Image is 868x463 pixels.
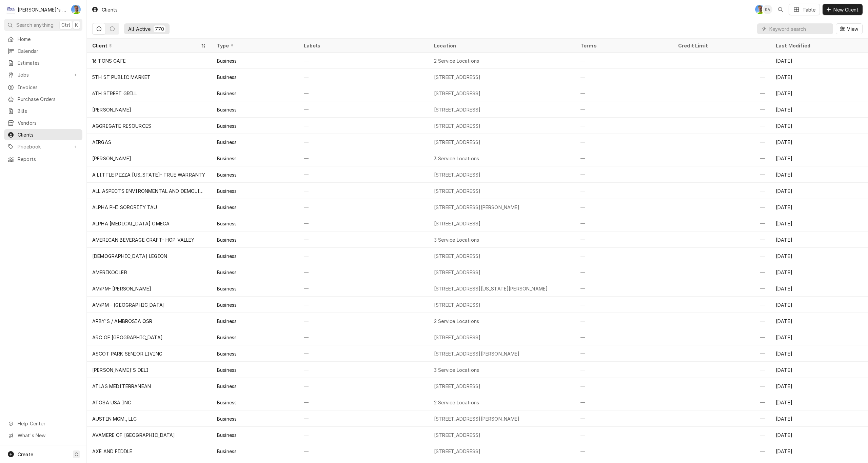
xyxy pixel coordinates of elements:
a: Go to Help Center [4,418,82,429]
div: — [575,248,673,264]
a: Go to Pricebook [4,141,82,152]
div: Business [217,187,237,195]
div: [DATE] [770,394,868,410]
button: Search anythingCtrlK [4,19,82,31]
div: — [298,264,429,280]
div: — [575,378,673,394]
span: New Client [832,6,860,13]
div: [STREET_ADDRESS] [434,448,481,455]
div: — [575,280,673,297]
a: Calendar [4,45,82,57]
div: — [298,69,429,85]
div: [STREET_ADDRESS] [434,74,481,81]
div: [DATE] [770,264,868,280]
div: Last Modified [776,42,861,49]
div: [PERSON_NAME] [92,106,131,113]
span: Reports [18,156,79,163]
div: — [673,248,770,264]
span: Estimates [18,59,79,66]
a: Clients [4,129,82,140]
span: Ctrl [61,21,70,28]
div: [STREET_ADDRESS][PERSON_NAME] [434,415,520,422]
div: [DATE] [770,410,868,427]
a: Bills [4,105,82,117]
div: Business [217,57,237,64]
div: — [298,85,429,101]
div: Client [92,42,199,49]
div: [STREET_ADDRESS] [434,106,481,113]
div: — [298,443,429,459]
div: — [298,134,429,150]
div: AM/PM- [PERSON_NAME] [92,285,151,292]
div: Credit Limit [678,42,764,49]
div: ALL ASPECTS ENVIRONMENTAL AND DEMOLITION [92,187,206,195]
div: — [673,410,770,427]
div: — [575,118,673,134]
span: Help Center [18,420,78,427]
div: — [298,427,429,443]
div: [STREET_ADDRESS] [434,90,481,97]
div: C [6,5,16,14]
div: [STREET_ADDRESS] [434,431,481,439]
div: [STREET_ADDRESS] [434,139,481,146]
div: AUSTIN MGM., LLC [92,415,137,422]
div: — [575,345,673,362]
div: — [575,69,673,85]
div: — [298,199,429,215]
div: Business [217,399,237,406]
div: ALPHA PHI SORORITY TAU [92,204,157,211]
input: Keyword search [769,23,830,34]
div: [PERSON_NAME] [92,155,131,162]
span: Bills [18,107,79,115]
div: — [298,183,429,199]
div: ASCOT PARK SENIOR LIVING [92,350,162,357]
a: Invoices [4,82,82,93]
div: [DATE] [770,280,868,297]
a: Purchase Orders [4,94,82,105]
div: — [673,150,770,166]
div: Business [217,171,237,178]
div: AM/PM - [GEOGRAPHIC_DATA] [92,301,165,308]
div: [DATE] [770,118,868,134]
div: A LITTLE PIZZA [US_STATE]- TRUE WARRANTY [92,171,205,178]
div: [PERSON_NAME]'s Refrigeration [18,6,67,13]
div: — [673,280,770,297]
div: — [298,345,429,362]
div: — [673,199,770,215]
div: [DATE] [770,443,868,459]
div: — [298,150,429,166]
div: — [673,329,770,345]
div: — [673,443,770,459]
div: Business [217,253,237,260]
div: Business [217,220,237,227]
div: — [673,394,770,410]
div: [DATE] [770,183,868,199]
div: — [298,231,429,248]
span: C [75,451,78,458]
div: [STREET_ADDRESS] [434,334,481,341]
div: — [575,410,673,427]
div: [STREET_ADDRESS] [434,220,481,227]
div: 5TH ST PUBLIC MARKET [92,74,151,81]
div: Business [217,204,237,211]
div: [DATE] [770,53,868,69]
div: [DEMOGRAPHIC_DATA] LEGION [92,253,167,260]
div: [DATE] [770,166,868,183]
div: [STREET_ADDRESS][PERSON_NAME] [434,204,520,211]
div: 2 Service Locations [434,318,479,325]
div: Business [217,350,237,357]
div: [DATE] [770,313,868,329]
div: Business [217,431,237,439]
div: — [673,427,770,443]
div: [DATE] [770,199,868,215]
div: Greg Austin's Avatar [755,5,765,14]
div: — [575,231,673,248]
span: Create [18,451,33,457]
div: [STREET_ADDRESS] [434,253,481,260]
span: Pricebook [18,143,69,150]
div: Business [217,285,237,292]
div: [DATE] [770,134,868,150]
div: Business [217,318,237,325]
div: Business [217,301,237,308]
div: [DATE] [770,215,868,231]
